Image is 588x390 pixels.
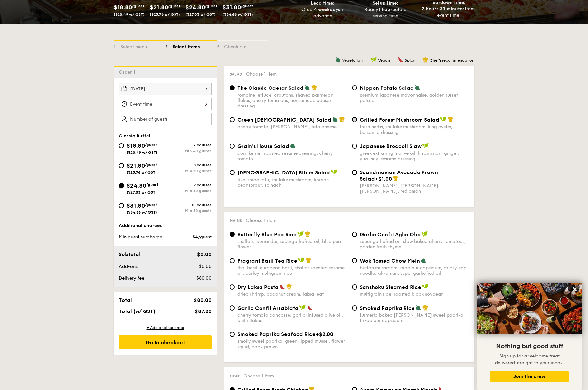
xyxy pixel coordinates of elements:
span: $31.80 [127,202,145,209]
img: icon-vegan.f8ff3823.svg [422,143,429,149]
span: ($34.66 w/ GST) [127,210,157,215]
span: Green [DEMOGRAPHIC_DATA] Salad [237,117,331,123]
span: Choose 1 item [246,71,277,77]
input: Japanese Broccoli Slawgreek extra virgin olive oil, kizami nori, ginger, yuzu soy-sesame dressing [352,144,357,149]
img: icon-chef-hat.a58ddaea.svg [306,257,311,263]
span: ($20.49 w/ GST) [114,12,145,17]
div: thai basil, european basil, shallot scented sesame oil, barley multigrain rice [237,265,347,276]
span: +$1.00 [375,176,392,182]
img: icon-chef-hat.a58ddaea.svg [393,175,398,181]
span: Subtotal [119,251,141,257]
span: $0.00 [199,264,212,269]
input: Fragrant Basil Tea Ricethai basil, european basil, shallot scented sesame oil, barley multigrain ... [230,258,235,263]
span: Garlic Confit Aglio Olio [360,231,421,237]
div: 7 courses [165,143,212,147]
div: multigrain rice, roasted black soybean [360,292,469,297]
img: icon-spicy.37a8142b.svg [307,305,313,311]
span: Grilled Forest Mushroom Salad [360,117,439,123]
img: icon-chef-hat.a58ddaea.svg [311,85,317,90]
span: /guest [132,4,144,8]
div: romaine lettuce, croutons, shaved parmesan flakes, cherry tomatoes, housemade caesar dressing [237,92,347,109]
span: +$2.00 [316,331,333,337]
div: 10 courses [165,203,212,207]
strong: 1 hour [378,7,392,12]
img: icon-vegetarian.fe4039eb.svg [304,85,310,90]
span: Choose 1 item [246,218,276,223]
div: cherry tomato, [PERSON_NAME], feta cheese [237,124,347,130]
span: /guest [168,4,180,8]
div: [PERSON_NAME], [PERSON_NAME], [PERSON_NAME], red onion [360,183,469,194]
span: Sign up for a welcome treat delivered straight to your inbox. [495,353,564,366]
button: Close [570,284,580,294]
span: Scandinavian Avocado Prawn Salad [360,169,438,182]
input: Butterfly Blue Pea Riceshallots, coriander, supergarlicfied oil, blue pea flower [230,232,235,237]
div: premium japanese mayonnaise, golden russet potato [360,92,469,103]
img: DSC07876-Edit02-Large.jpeg [477,283,582,334]
input: Scandinavian Avocado Prawn Salad+$1.00[PERSON_NAME], [PERSON_NAME], [PERSON_NAME], red onion [352,170,357,175]
span: ($27.03 w/ GST) [127,190,157,195]
strong: 4 weekdays [314,7,340,12]
input: Garlic Confit Arrabiatacherry tomato concasse, garlic-infused olive oil, chilli flakes [230,305,235,311]
div: from event time [419,6,477,19]
span: /guest [145,162,157,167]
span: Vegan [378,58,390,63]
span: [DEMOGRAPHIC_DATA] Bibim Salad [237,170,330,176]
input: [DEMOGRAPHIC_DATA] Bibim Saladfive-spice tofu, shiitake mushroom, korean beansprout, spinach [230,170,235,175]
span: Choose 1 item [243,373,274,379]
input: Green [DEMOGRAPHIC_DATA] Saladcherry tomato, [PERSON_NAME], feta cheese [230,117,235,122]
span: Classic Buffet [119,133,151,139]
span: $18.80 [114,4,132,11]
span: $80.00 [196,275,212,281]
div: Min 30 guests [165,209,212,213]
div: Order in advance [294,6,352,19]
input: $24.80/guest($27.03 w/ GST)9 coursesMin 30 guests [119,183,124,188]
input: Wok Tossed Chow Meinbutton mushroom, tricolour capsicum, cripsy egg noodle, kikkoman, super garli... [352,258,357,263]
span: The Classic Caesar Salad [237,85,304,91]
span: $21.80 [150,4,168,11]
input: $31.80/guest($34.66 w/ GST)10 coursesMin 30 guests [119,203,124,208]
input: Grilled Forest Mushroom Saladfresh herbs, shiitake mushroom, king oyster, balsamic dressing [352,117,357,122]
span: $31.80 [223,4,241,11]
img: icon-chef-hat.a58ddaea.svg [422,305,428,311]
span: Min guest surcharge [119,234,162,240]
span: Chef's recommendation [430,58,474,63]
img: icon-vegan.f8ff3823.svg [422,284,428,290]
span: ($34.66 w/ GST) [223,12,253,17]
div: 3 - Check out [217,41,268,50]
span: Lead time: [311,0,335,6]
span: $87.20 [195,308,212,314]
span: Smoked Paprika Seafood Rice [237,331,316,337]
img: icon-vegetarian.fe4039eb.svg [415,305,421,311]
div: Ready before serving time [357,6,414,19]
input: Grain's House Saladcorn kernel, roasted sesame dressing, cherry tomato [230,144,235,149]
input: $18.80/guest($20.49 w/ GST)7 coursesMin 40 guests [119,143,124,148]
span: Sanshoku Steamed Rice [360,284,421,290]
span: Grain's House Salad [237,143,289,149]
input: $21.80/guest($23.76 w/ GST)8 coursesMin 30 guests [119,163,124,168]
input: Nippon Potato Saladpremium japanese mayonnaise, golden russet potato [352,85,357,90]
img: icon-vegetarian.fe4039eb.svg [414,85,420,90]
span: $80.00 [194,297,212,303]
input: Dry Laksa Pastadried shrimp, coconut cream, laksa leaf [230,284,235,290]
div: Additional charges [119,222,212,229]
img: icon-chef-hat.a58ddaea.svg [286,284,292,290]
span: $18.80 [127,142,145,149]
span: Salad [230,72,242,77]
span: $0.00 [197,251,212,257]
span: Add-ons [119,264,138,269]
img: icon-vegan.f8ff3823.svg [297,231,304,237]
span: Wok Tossed Chow Mein [360,258,420,264]
div: fresh herbs, shiitake mushroom, king oyster, balsamic dressing [360,124,469,135]
img: icon-vegetarian.fe4039eb.svg [421,257,426,263]
span: /guest [205,4,217,8]
span: Vegetarian [342,58,363,63]
input: Event time [119,98,212,110]
div: button mushroom, tricolour capsicum, cripsy egg noodle, kikkoman, super garlicfied oil [360,265,469,276]
span: Total [119,297,132,303]
span: Nothing but good stuff [496,342,563,350]
span: $21.80 [127,162,145,169]
span: Smoked Paprika Rice [360,305,415,311]
img: icon-vegan.f8ff3823.svg [298,257,304,263]
span: Fragrant Basil Tea Rice [237,258,297,264]
button: Join the crew [490,371,569,382]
